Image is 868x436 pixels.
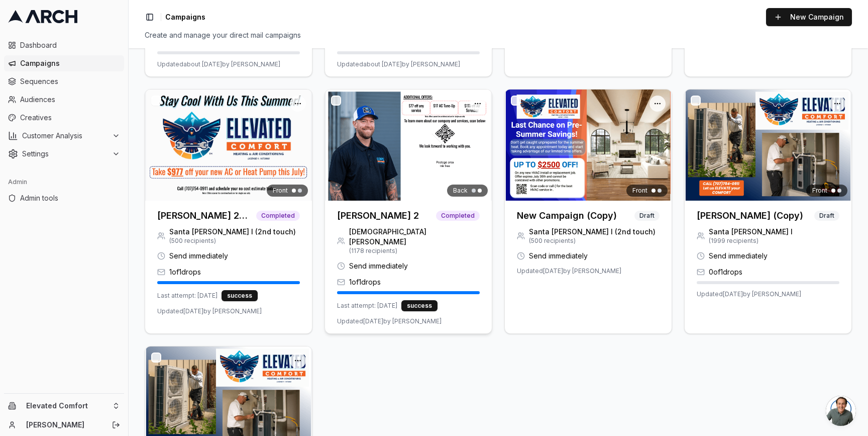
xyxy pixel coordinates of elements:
span: Completed [256,211,300,221]
div: Admin [4,174,124,190]
span: Santa [PERSON_NAME] I (2nd touch) [529,227,656,237]
button: Log out [109,418,123,432]
span: Updated [DATE] by [PERSON_NAME] [697,290,801,298]
a: Admin tools [4,190,124,206]
span: ( 1999 recipients) [709,237,793,245]
span: Admin tools [20,193,120,203]
span: 0 of 1 drops [709,267,742,277]
span: Send immediately [709,251,768,261]
button: Settings [4,146,124,162]
span: Last attempt: [DATE] [337,302,397,310]
span: Elevated Comfort [26,401,108,410]
a: [PERSON_NAME] [26,420,101,430]
img: Front creative for New Campaign (Copy) [505,90,672,201]
span: Santa [PERSON_NAME] I (2nd touch) [169,227,296,237]
a: Sequences [4,73,124,90]
span: Back [453,187,468,195]
span: Updated about [DATE] by [PERSON_NAME] [157,60,280,68]
span: Settings [22,149,108,159]
h3: [PERSON_NAME] (Copy) [697,209,803,223]
h3: [PERSON_NAME] 2 (Copy) [157,209,256,223]
h3: [PERSON_NAME] 2 [337,209,419,223]
a: Creatives [4,110,124,126]
span: ( 500 recipients) [529,237,656,245]
img: Back creative for ROSA 2 [325,90,492,201]
div: Create and manage your direct mail campaigns [145,30,852,40]
span: Send immediately [349,261,408,271]
span: Audiences [20,95,120,105]
span: Updated about [DATE] by [PERSON_NAME] [337,60,460,68]
span: Dashboard [20,40,120,50]
a: Campaigns [4,55,124,71]
img: Front creative for ROSA 2 (Copy) [145,90,312,201]
span: Sequences [20,76,120,86]
a: Audiences [4,92,124,108]
span: Santa [PERSON_NAME] I [709,227,793,237]
span: ( 500 recipients) [169,237,296,245]
span: Creatives [20,113,120,123]
a: Dashboard [4,37,124,53]
div: success [401,300,438,311]
button: Customer Analysis [4,128,124,144]
div: success [222,290,258,301]
span: Campaigns [165,12,205,22]
h3: New Campaign (Copy) [517,209,617,223]
span: Front [812,187,827,195]
span: Updated [DATE] by [PERSON_NAME] [157,307,262,315]
span: Updated [DATE] by [PERSON_NAME] [337,317,442,325]
span: Last attempt: [DATE] [157,292,218,300]
img: Front creative for ROSA I (Copy) [685,90,851,201]
span: Campaigns [20,58,120,68]
span: ( 1178 recipients) [349,247,480,255]
span: Completed [436,211,480,221]
span: 1 of 1 drops [349,277,381,287]
span: Front [632,187,647,195]
span: Send immediately [529,251,588,261]
span: Draft [814,211,839,221]
span: Updated [DATE] by [PERSON_NAME] [517,267,621,275]
nav: breadcrumb [165,12,205,22]
span: [DEMOGRAPHIC_DATA][PERSON_NAME] [349,227,480,247]
span: Draft [634,211,660,221]
button: Elevated Comfort [4,398,124,414]
a: Open chat [826,396,856,426]
button: New Campaign [766,8,852,26]
span: 1 of 1 drops [169,267,201,277]
span: Front [273,187,288,195]
span: Customer Analysis [22,131,108,141]
span: Send immediately [169,251,228,261]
